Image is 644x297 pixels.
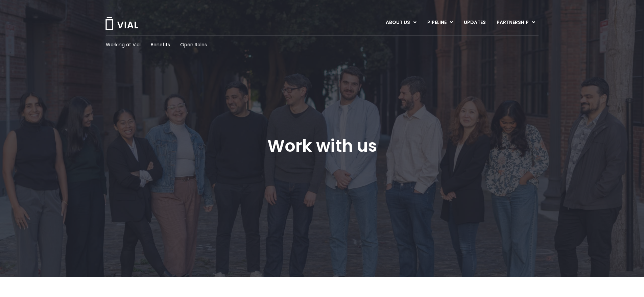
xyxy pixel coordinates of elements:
a: ABOUT USMenu Toggle [380,17,422,28]
a: PIPELINEMenu Toggle [422,17,458,28]
a: Open Roles [180,41,207,48]
a: PARTNERSHIPMenu Toggle [491,17,541,28]
h1: Work with us [267,136,377,156]
a: Benefits [151,41,170,48]
img: Vial Logo [105,17,139,30]
a: UPDATES [458,17,491,28]
a: Working at Vial [106,41,141,48]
